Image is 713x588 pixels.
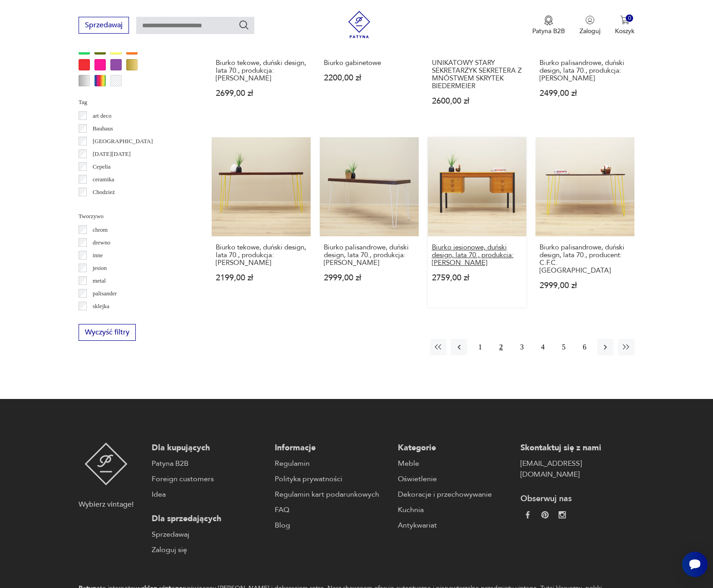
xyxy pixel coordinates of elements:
[535,137,634,307] a: Biurko palisandrowe, duński design, lata 70., producent: C.F.C. SilkeborgBiurko palisandrowe, duń...
[93,238,110,248] p: drewno
[216,90,307,97] p: 2699,00 zł
[682,552,708,577] iframe: Smartsupp widget button
[555,339,572,355] button: 5
[275,504,389,515] a: FAQ
[152,544,266,555] a: Zaloguj się
[152,513,266,524] p: Dla sprzedających
[216,244,307,267] h3: Biurko tekowe, duński design, lata 70., produkcja: [PERSON_NAME]
[398,504,512,515] a: Kuchnia
[520,458,634,480] a: [EMAIL_ADDRESS][DOMAIN_NAME]
[93,263,107,273] p: jesion
[79,499,134,510] p: Wybierz vintage!
[93,301,109,311] p: sklejka
[540,59,630,82] h3: Biurko palisandrowe, duński design, lata 70., produkcja: [PERSON_NAME]
[398,520,512,531] a: Antykwariat
[544,15,553,25] img: Ikona medalu
[520,493,634,504] p: Obserwuj nas
[493,339,509,355] button: 2
[93,149,131,159] p: [DATE][DATE]
[540,90,630,97] p: 2499,00 zł
[238,20,249,30] button: Szukaj
[216,59,307,82] h3: Biurko tekowe, duński design, lata 70., produkcja: [PERSON_NAME]
[152,529,266,540] a: Sprzedawaj
[93,136,153,146] p: [GEOGRAPHIC_DATA]
[152,473,266,484] a: Foreign customers
[84,443,128,485] img: Patyna - sklep z meblami i dekoracjami vintage
[432,274,523,282] p: 2759,00 zł
[398,473,512,484] a: Oświetlenie
[579,27,600,35] p: Zaloguj
[275,443,389,453] p: Informacje
[79,17,129,34] button: Sprzedawaj
[559,511,566,518] img: c2fd9cf7f39615d9d6839a72ae8e59e5.webp
[79,23,129,29] a: Sprzedawaj
[398,443,512,453] p: Kategorie
[585,15,594,25] img: Ikonka użytkownika
[472,339,488,355] button: 1
[93,162,111,172] p: Cepelia
[540,244,630,274] h3: Biurko palisandrowe, duński design, lata 70., producent: C.F.C. [GEOGRAPHIC_DATA]
[540,282,630,289] p: 2999,00 zł
[324,274,415,282] p: 2999,00 zł
[93,250,103,260] p: inne
[432,97,523,105] p: 2600,00 zł
[275,520,389,531] a: Blog
[93,187,115,197] p: Chodzież
[275,473,389,484] a: Polityka prywatności
[79,324,136,341] button: Wyczyść filtry
[532,15,565,35] button: Patyna B2B
[535,339,551,355] button: 4
[93,314,105,324] p: szkło
[93,174,114,184] p: ceramika
[432,244,523,267] h3: Biurko jesionowe, duński design, lata 70., produkcja: [PERSON_NAME]
[93,225,108,235] p: chrom
[428,137,527,307] a: Biurko jesionowe, duński design, lata 70., produkcja: Domino MøblerBiurko jesionowe, duński desig...
[324,59,415,67] h3: Biurko gabinetowe
[152,443,266,453] p: Dla kupujących
[615,27,634,35] p: Koszyk
[579,15,600,35] button: Zaloguj
[532,15,565,35] a: Ikona medaluPatyna B2B
[93,276,106,286] p: metal
[615,15,634,35] button: 0Koszyk
[398,489,512,500] a: Dekoracje i przechowywanie
[398,458,512,469] a: Meble
[346,11,373,38] img: Patyna - sklep z meblami i dekoracjami vintage
[79,211,190,221] p: Tworzywo
[212,137,311,307] a: Biurko tekowe, duński design, lata 70., produkcja: DaniaBiurko tekowe, duński design, lata 70., p...
[514,339,530,355] button: 3
[524,511,531,518] img: da9060093f698e4c3cedc1453eec5031.webp
[152,489,266,500] a: Idea
[152,458,266,469] a: Patyna B2B
[541,511,549,518] img: 37d27d81a828e637adc9f9cb2e3d3a8a.webp
[275,458,389,469] a: Regulamin
[79,97,190,107] p: Tag
[576,339,593,355] button: 6
[320,137,419,307] a: Biurko palisandrowe, duński design, lata 70., produkcja: DaniaBiurko palisandrowe, duński design,...
[216,274,307,282] p: 2199,00 zł
[93,289,117,299] p: palisander
[324,74,415,82] p: 2200,00 zł
[324,244,415,267] h3: Biurko palisandrowe, duński design, lata 70., produkcja: [PERSON_NAME]
[275,489,389,500] a: Regulamin kart podarunkowych
[626,15,634,22] div: 0
[93,124,113,134] p: Bauhaus
[93,111,112,121] p: art deco
[620,15,629,25] img: Ikona koszyka
[520,443,634,453] p: Skontaktuj się z nami
[93,200,114,210] p: Ćmielów
[532,27,565,35] p: Patyna B2B
[432,59,523,90] h3: UNIKATOWY STARY SEKRETARZYK SEKRETERA Z MNÓSTWEM SKRYTEK BIEDERMEIER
